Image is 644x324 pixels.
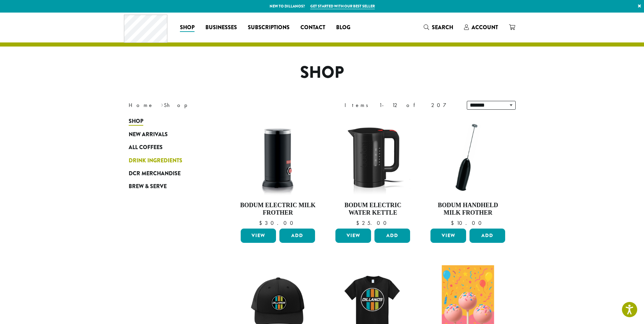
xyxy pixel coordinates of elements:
a: Drink Ingredients [129,154,210,167]
span: Businesses [205,23,237,32]
button: Add [374,229,410,243]
a: Shop [174,22,200,33]
span: $ [451,219,457,227]
span: Subscriptions [248,23,290,32]
span: Search [432,23,453,31]
h4: Bodum Handheld Milk Frother [429,202,507,216]
button: Add [470,229,505,243]
img: DP3954.01-002.png [239,118,317,196]
span: $ [356,219,362,227]
span: Contact [300,23,325,32]
img: DP3955.01.png [334,118,412,196]
span: Shop [180,23,195,32]
img: DP3927.01-002.png [429,118,507,196]
h4: Bodum Electric Milk Frother [239,202,317,216]
span: New Arrivals [129,130,168,139]
span: Shop [129,117,143,126]
span: All Coffees [129,143,163,152]
h4: Bodum Electric Water Kettle [334,202,412,216]
h1: Shop [124,63,521,83]
a: Bodum Handheld Milk Frother $10.00 [429,118,507,226]
span: Blog [336,23,350,32]
a: New Arrivals [129,128,210,141]
a: DCR Merchandise [129,167,210,180]
a: View [430,229,466,243]
button: Add [279,229,315,243]
a: Bodum Electric Milk Frother $30.00 [239,118,317,226]
a: Search [418,22,459,33]
span: Account [472,23,498,31]
a: Brew & Serve [129,180,210,193]
nav: Breadcrumb [129,101,312,109]
div: Items 1-12 of 207 [345,101,457,109]
a: Shop [129,115,210,128]
bdi: 30.00 [259,219,296,227]
span: DCR Merchandise [129,169,181,178]
bdi: 25.00 [356,219,390,227]
span: › [161,99,163,109]
a: View [335,229,371,243]
a: Bodum Electric Water Kettle $25.00 [334,118,412,226]
span: Brew & Serve [129,182,167,191]
a: View [241,229,276,243]
span: $ [259,219,265,227]
span: Drink Ingredients [129,157,182,165]
a: Get started with our best seller [310,3,375,9]
a: All Coffees [129,141,210,154]
bdi: 10.00 [451,219,485,227]
a: Home [129,102,154,109]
